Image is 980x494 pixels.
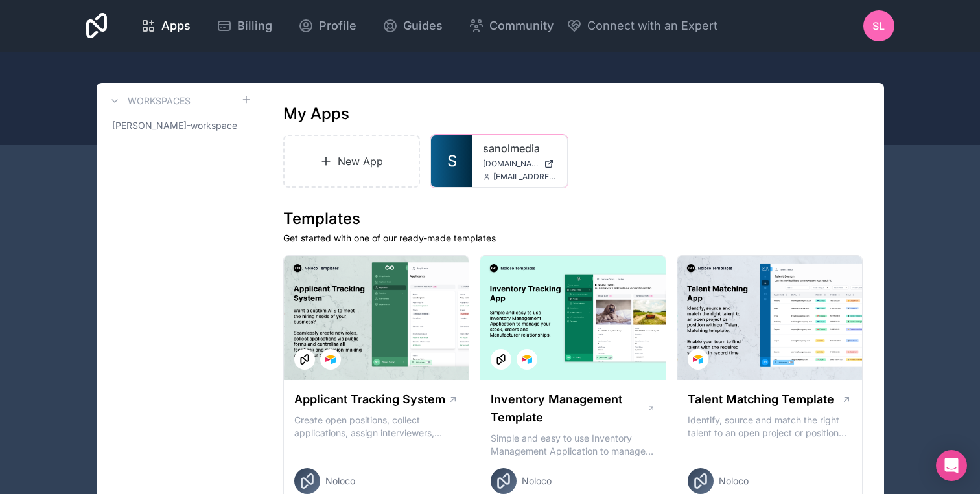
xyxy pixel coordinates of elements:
span: Billing [237,17,272,35]
span: Noloco [522,475,552,488]
span: Noloco [719,475,749,488]
button: Connect with an Expert [566,17,717,35]
span: Noloco [325,475,355,488]
img: Airtable Logo [325,354,336,365]
h1: My Apps [283,104,349,124]
a: Profile [288,12,367,40]
img: Airtable Logo [693,354,703,365]
a: Community [458,12,564,40]
h1: Talent Matching Template [688,390,834,409]
span: S [447,151,457,172]
span: [EMAIL_ADDRESS][DOMAIN_NAME] [493,172,557,182]
a: Apps [130,12,201,40]
span: Profile [319,17,356,35]
a: Workspaces [107,93,191,109]
span: SL [872,18,885,34]
span: Guides [403,17,443,35]
span: [PERSON_NAME]-workspace [112,119,237,132]
p: Identify, source and match the right talent to an open project or position with our Talent Matchi... [688,414,852,440]
p: Simple and easy to use Inventory Management Application to manage your stock, orders and Manufact... [491,432,655,458]
span: [DOMAIN_NAME] [483,159,539,169]
div: Open Intercom Messenger [936,450,967,481]
span: Connect with an Expert [587,17,717,35]
h1: Inventory Management Template [491,390,646,427]
a: New App [283,135,421,188]
h1: Templates [283,208,863,229]
a: Guides [372,12,453,40]
a: [PERSON_NAME]-workspace [107,114,251,137]
span: Apps [161,17,191,35]
a: sanolmedia [483,140,557,156]
h3: Workspaces [128,95,191,107]
p: Get started with one of our ready-made templates [283,232,863,245]
a: [DOMAIN_NAME] [483,159,557,169]
img: Airtable Logo [522,354,532,365]
h1: Applicant Tracking System [294,390,445,409]
span: Community [489,17,554,35]
a: Billing [206,12,283,40]
p: Create open positions, collect applications, assign interviewers, centralise candidate feedback a... [294,414,459,440]
a: S [431,135,472,187]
